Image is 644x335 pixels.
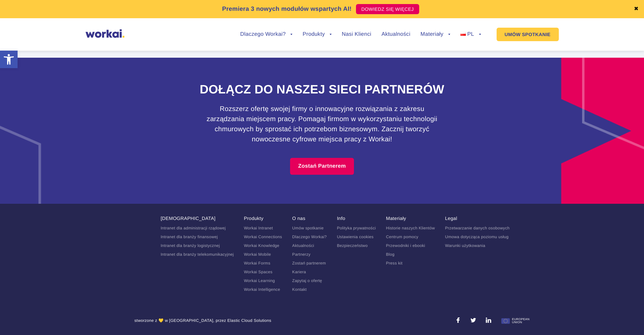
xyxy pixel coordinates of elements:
[445,243,485,248] a: Warunki użytkowania
[244,270,272,274] a: Workai Spaces
[292,226,324,230] a: Umów spotkanie
[292,270,306,274] a: Kariera
[222,4,352,13] p: Premiera 3 nowych modułów wspartych AI!
[356,4,419,14] a: DOWIEDZ SIĘ WIĘCEJ
[337,226,376,230] a: Polityka prywatności
[161,216,215,221] a: [DEMOGRAPHIC_DATA]
[290,158,354,175] a: Zostań Partnerem
[244,226,273,230] a: Workai Intranet
[292,234,327,239] a: Dlaczego Workai?
[240,32,293,37] a: Dlaczego Workai?
[161,243,220,248] a: Intranet dla branży logistycznej
[337,234,374,239] a: Ustawienia cookies
[135,81,510,98] h2: Dołącz do naszej sieci partnerów
[634,6,639,12] a: ✖
[292,287,307,292] a: Kontakt
[337,216,345,221] a: Info
[244,243,279,248] a: Workai Knowledge
[161,234,218,239] a: Intranet dla branży finansowej
[244,234,282,239] a: Workai Connections
[386,252,395,257] a: Blog
[337,243,368,248] a: Bezpieczeństwo
[161,226,226,230] a: Intranet dla administracji rządowej
[386,226,435,230] a: Historie naszych Klientów
[292,261,326,266] a: Zostań partnerem
[244,252,271,257] a: Workai Mobile
[244,216,263,221] a: Produkty
[386,243,425,248] a: Przewodniki i ebooki
[467,31,474,37] span: PL
[292,252,310,257] a: Partnerzy
[244,261,270,266] a: Workai Forms
[386,261,403,266] a: Press kit
[244,287,280,292] a: Workai Intelligence
[161,252,234,257] a: Intranet dla branży telekomunikacyjnej
[497,28,559,41] a: UMÓW SPOTKANIE
[421,32,450,37] a: Materiały
[303,32,332,37] a: Produkty
[386,234,419,239] a: Centrum pomocy
[445,226,509,230] a: Przetwarzanie danych osobowych
[292,278,322,283] a: Zapytaj o ofertę
[381,32,410,37] a: Aktualności
[342,32,371,37] a: Nasi Klienci
[244,278,275,283] a: Workai Learning
[386,216,406,221] a: Materiały
[445,234,508,239] a: Umowa dotycząca poziomu usług
[204,104,440,144] h3: Rozszerz ofertę swojej firmy o innowacyjne rozwiązania z zakresu zarządzania miejscem pracy. Poma...
[292,243,314,248] a: Aktualności
[445,216,457,221] a: Legal
[292,216,305,221] a: O nas
[135,317,271,327] div: stworzone z 💛 w [GEOGRAPHIC_DATA], przez Elastic Cloud Solutions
